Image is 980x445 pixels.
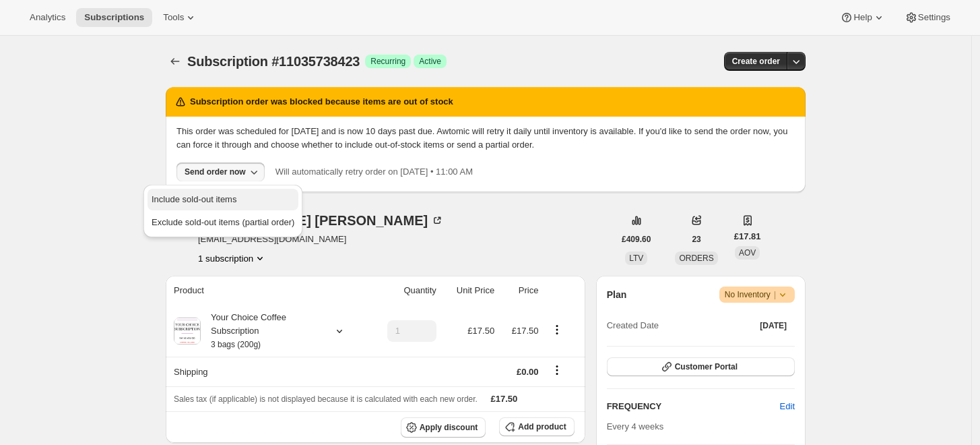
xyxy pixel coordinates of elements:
[174,394,478,404] span: Sales tax (if applicable) is not displayed because it is calculated with each new order.
[401,417,486,438] button: Apply discount
[176,162,265,181] button: Send order now
[774,289,776,300] span: |
[546,363,568,378] button: Shipping actions
[152,217,294,227] span: Exclude sold-out items (partial order)
[607,319,659,332] span: Created Date
[725,288,789,301] span: No Inventory
[174,318,201,345] img: product img
[211,340,261,349] small: 3 bags (200g)
[607,357,795,376] button: Customer Portal
[198,233,444,246] span: [EMAIL_ADDRESS][DOMAIN_NAME]
[190,95,453,109] h2: Subscription order was blocked because items are out of stock
[607,421,664,432] span: Every 4 weeks
[187,54,360,69] span: Subscription #11035738423
[419,56,441,67] span: Active
[607,288,627,301] h2: Plan
[467,326,494,336] span: £17.50
[368,276,440,305] th: Quantity
[629,254,643,263] span: LTV
[760,320,787,331] span: [DATE]
[517,367,539,377] span: £0.00
[780,400,795,413] span: Edit
[275,165,473,179] p: Will automatically retry order on [DATE] • 11:00 AM
[752,316,795,335] button: [DATE]
[692,234,700,245] span: 23
[198,251,267,265] button: Product actions
[772,396,803,417] button: Edit
[201,311,322,351] div: Your Choice Coffee Subscription
[918,12,950,23] span: Settings
[185,167,246,177] div: Send order now
[22,8,73,27] button: Analytics
[498,276,542,305] th: Price
[679,254,713,263] span: ORDERS
[732,56,780,67] span: Create order
[622,234,651,245] span: £409.60
[84,12,144,23] span: Subscriptions
[166,357,368,386] th: Shipping
[176,125,795,152] p: This order was scheduled for [DATE] and is now 10 days past due. Awtomic will retry it daily unti...
[163,12,184,23] span: Tools
[166,276,368,305] th: Product
[491,394,518,404] span: £17.50
[724,52,788,71] button: Create order
[734,230,761,243] span: £17.81
[853,12,872,23] span: Help
[614,230,659,249] button: £409.60
[370,56,405,67] span: Recurring
[198,214,444,227] div: [PERSON_NAME] [PERSON_NAME]
[518,421,566,432] span: Add product
[896,8,958,27] button: Settings
[155,8,205,27] button: Tools
[607,400,780,413] h2: FREQUENCY
[440,276,498,305] th: Unit Price
[76,8,152,27] button: Subscriptions
[420,422,478,433] span: Apply discount
[499,417,574,436] button: Add product
[152,194,236,204] span: Include sold-out items
[675,361,738,372] span: Customer Portal
[684,230,709,249] button: 23
[512,326,539,336] span: £17.50
[166,52,185,71] button: Subscriptions
[739,248,756,258] span: AOV
[30,12,65,23] span: Analytics
[832,8,893,27] button: Help
[546,322,568,337] button: Product actions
